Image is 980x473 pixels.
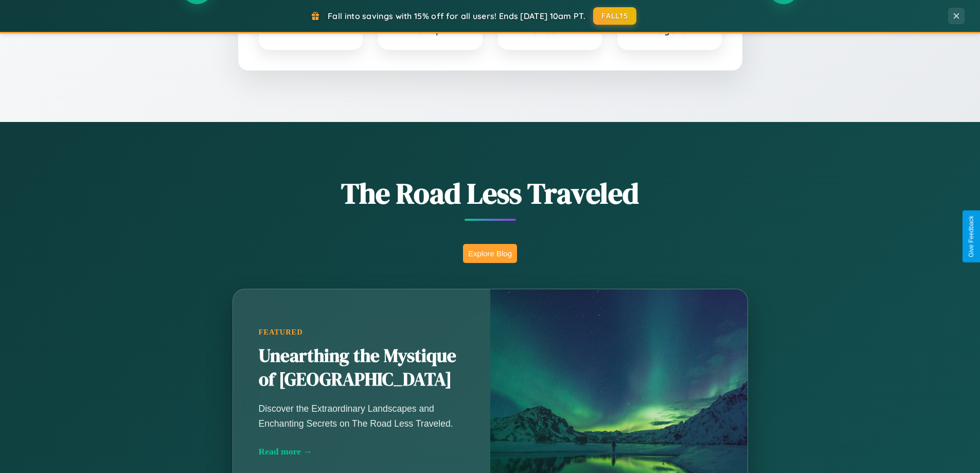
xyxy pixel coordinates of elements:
div: Give Feedback [968,216,975,257]
div: Featured [259,328,465,337]
div: Read more → [259,446,465,457]
button: Explore Blog [463,244,517,263]
h2: Unearthing the Mystique of [GEOGRAPHIC_DATA] [259,344,465,392]
h1: The Road Less Traveled [182,173,799,213]
span: Fall into savings with 15% off for all users! Ends [DATE] 10am PT. [328,11,585,21]
button: FALL15 [593,7,636,25]
p: Discover the Extraordinary Landscapes and Enchanting Secrets on The Road Less Traveled. [259,401,465,430]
